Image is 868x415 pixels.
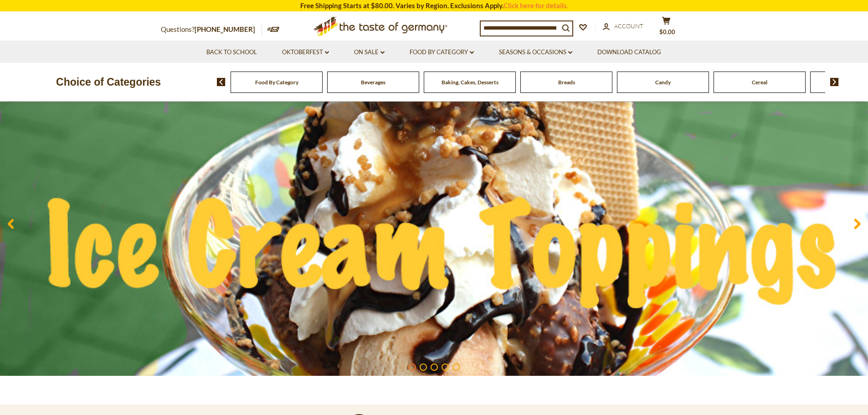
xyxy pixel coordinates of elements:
[354,47,385,57] a: On Sale
[282,47,329,57] a: Oktoberfest
[752,79,767,86] a: Cereal
[410,47,474,57] a: Food By Category
[361,79,385,86] a: Beverages
[830,78,839,86] img: next arrow
[655,79,671,86] a: Candy
[653,16,680,39] button: $0.00
[217,78,226,86] img: previous arrow
[206,47,257,57] a: Back to School
[442,79,498,86] a: Baking, Cakes, Desserts
[499,47,572,57] a: Seasons & Occasions
[659,28,675,36] span: $0.00
[255,79,298,86] a: Food By Category
[503,1,568,10] a: Click here for details.
[603,21,643,31] a: Account
[161,24,262,36] p: Questions?
[558,79,575,86] a: Breads
[597,47,661,57] a: Download Catalog
[195,25,255,33] a: [PHONE_NUMBER]
[614,22,643,30] span: Account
